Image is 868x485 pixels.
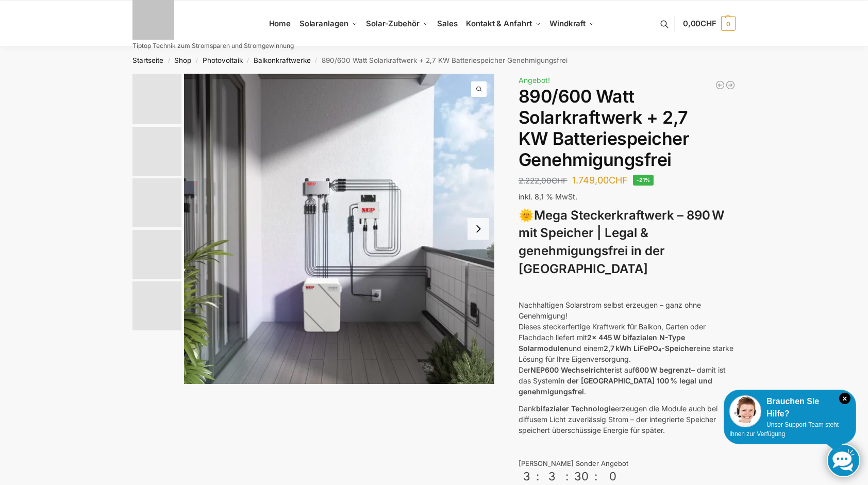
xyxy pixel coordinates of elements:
span: Sales [437,19,458,28]
p: Nachhaltigen Solarstrom selbst erzeugen – ganz ohne Genehmigung! Dieses steckerfertige Kraftwerk ... [519,299,736,397]
span: Angebot! [519,76,550,85]
a: Startseite [132,56,163,64]
strong: bifazialer Technologie [536,404,615,413]
a: 0,00CHF 0 [683,8,736,39]
div: 3 [520,470,534,483]
strong: NEP600 Wechselrichter [530,365,614,374]
img: Balkonkraftwerk mit 2,7kw Speicher [132,127,181,176]
strong: 2x 445 W bifazialen N-Type Solarmodulen [519,333,685,353]
span: / [191,57,202,65]
p: Tiptop Technik zum Stromsparen und Stromgewinnung [132,43,294,49]
strong: 2,7 kWh LiFePO₄-Speicher [604,344,696,353]
button: Next slide [468,218,489,240]
img: Balkonkraftwerk mit 2,7kw Speicher [132,74,181,124]
a: Photovoltaik [203,56,243,64]
a: Solaranlagen [295,1,361,47]
img: Balkonkraftwerk mit 2,7kw Speicher [184,74,494,384]
span: 0 [721,16,736,31]
strong: in der [GEOGRAPHIC_DATA] 100 % legal und genehmigungsfrei [519,376,712,396]
span: CHF [552,176,567,186]
span: Kontakt & Anfahrt [466,19,531,28]
img: Bificial 30 % mehr Leistung [132,281,181,330]
bdi: 2.222,00 [519,176,567,186]
span: Windkraft [549,19,586,28]
div: Brauchen Sie Hilfe? [729,395,850,420]
span: / [163,57,174,65]
span: / [311,57,322,65]
span: CHF [609,175,628,186]
a: Kontakt & Anfahrt [462,1,545,47]
div: [PERSON_NAME] Sonder Angebot [519,459,736,469]
span: 0,00 [683,19,716,28]
span: -21% [633,175,654,186]
a: Balkonkraftwerke [254,56,311,64]
a: Solar-Zubehör [362,1,433,47]
i: Schließen [839,393,850,404]
img: Bificial im Vergleich zu billig Modulen [132,178,181,227]
a: Balkonkraftwerk 890 Watt Solarmodulleistung mit 2kW/h Zendure Speicher [725,80,736,90]
strong: Mega Steckerkraftwerk – 890 W mit Speicher | Legal & genehmigungsfrei in der [GEOGRAPHIC_DATA] [519,208,724,276]
span: Solaranlagen [299,19,348,28]
p: Dank erzeugen die Module auch bei diffusem Licht zuverlässig Strom – der integrierte Speicher spe... [519,403,736,436]
strong: 600 W begrenzt [635,365,691,374]
span: inkl. 8,1 % MwSt. [519,192,577,201]
bdi: 1.749,00 [572,175,628,186]
h3: 🌞 [519,207,736,278]
nav: Breadcrumb [114,47,754,74]
a: Balkonkraftwerk 405/600 Watt erweiterbar [715,80,725,90]
a: Sales [433,1,462,47]
a: Shop [174,56,191,64]
span: Solar-Zubehör [366,19,420,28]
span: CHF [700,19,716,28]
div: 0 [599,470,627,483]
a: Steckerkraftwerk mit 2,7kwh-SpeicherBalkonkraftwerk mit 27kw Speicher [184,74,494,384]
div: 30 [571,470,592,483]
a: Windkraft [545,1,599,47]
img: Customer service [729,395,761,427]
span: Unser Support-Team steht Ihnen zur Verfügung [729,421,839,438]
span: / [243,57,254,65]
img: BDS1000 [132,230,181,279]
h1: 890/600 Watt Solarkraftwerk + 2,7 KW Batteriespeicher Genehmigungsfrei [519,86,736,170]
div: 3 [541,470,563,483]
